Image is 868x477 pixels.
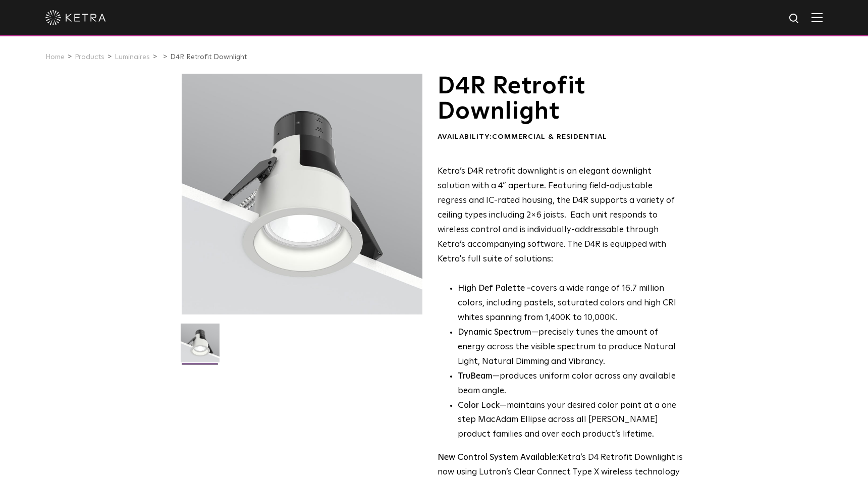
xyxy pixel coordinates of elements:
h1: D4R Retrofit Downlight [438,74,683,125]
a: Luminaires [115,54,150,61]
a: D4R Retrofit Downlight [170,54,247,61]
li: —maintains your desired color point at a one step MacAdam Ellipse across all [PERSON_NAME] produc... [458,399,683,443]
strong: TruBeam [458,372,493,381]
strong: Dynamic Spectrum [458,328,531,337]
strong: High Def Palette - [458,284,531,293]
strong: Color Lock [458,401,500,410]
img: search icon [788,13,801,25]
a: Products [75,54,104,61]
li: —precisely tunes the amount of energy across the visible spectrum to produce Natural Light, Natur... [458,326,683,369]
img: ketra-logo-2019-white [45,10,106,25]
div: Availability: [438,132,683,142]
strong: New Control System Available: [438,453,558,462]
p: covers a wide range of 16.7 million colors, including pastels, saturated colors and high CRI whit... [458,282,683,326]
a: Home [45,54,65,61]
img: Hamburger%20Nav.svg [811,13,823,22]
span: Commercial & Residential [492,133,607,140]
p: Ketra’s D4R retrofit downlight is an elegant downlight solution with a 4” aperture. Featuring fie... [438,165,683,267]
li: —produces uniform color across any available beam angle. [458,369,683,399]
img: D4R Retrofit Downlight [181,324,220,370]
